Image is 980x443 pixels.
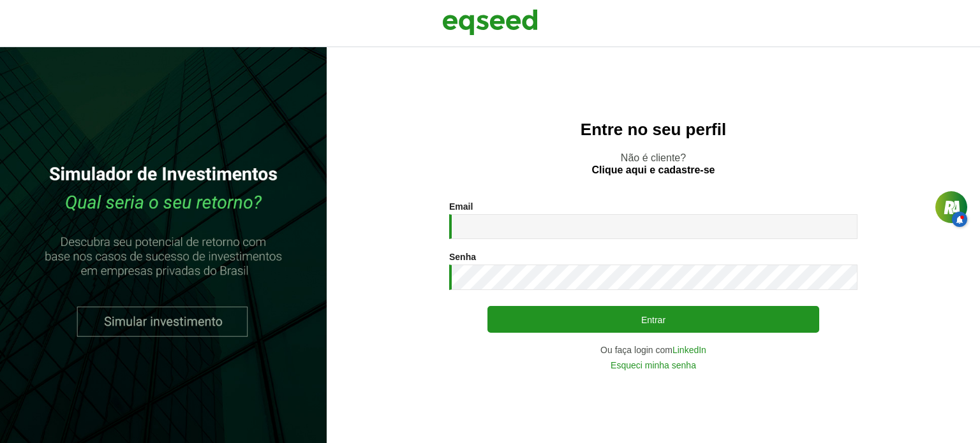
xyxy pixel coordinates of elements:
h2: Entre no seu perfil [352,120,954,139]
a: Clique aqui e cadastre-se [592,165,715,175]
label: Email [449,202,473,211]
label: Senha [449,252,476,261]
a: Esqueci minha senha [611,361,696,370]
p: Não é cliente? [352,152,954,176]
div: Ou faça login com [449,345,857,354]
a: LinkedIn [672,345,706,354]
img: EqSeed Logo [442,6,538,38]
button: Entrar [487,306,819,333]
